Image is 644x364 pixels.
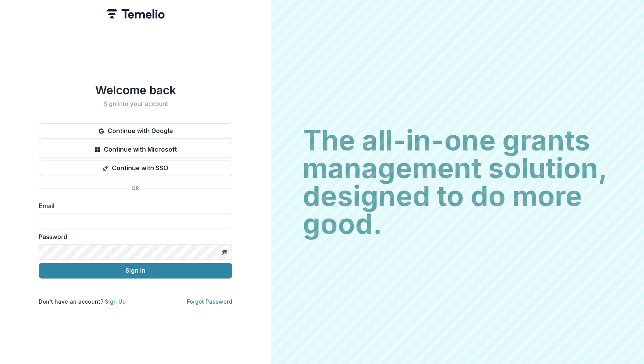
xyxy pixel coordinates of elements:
button: Continue with Microsoft [39,142,232,157]
h2: Sign into your account [39,100,232,108]
button: Toggle password visibility [218,246,231,258]
button: Continue with SSO [39,161,232,176]
button: Sign In [39,263,232,279]
label: Password [39,232,228,241]
h1: Welcome back [39,83,232,97]
button: Continue with Google [39,123,232,139]
img: Temelio [106,9,164,19]
a: Sign Up [105,298,126,305]
p: Don't have an account? [39,297,126,306]
label: Email [39,201,228,210]
a: Forgot Password [187,298,232,305]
